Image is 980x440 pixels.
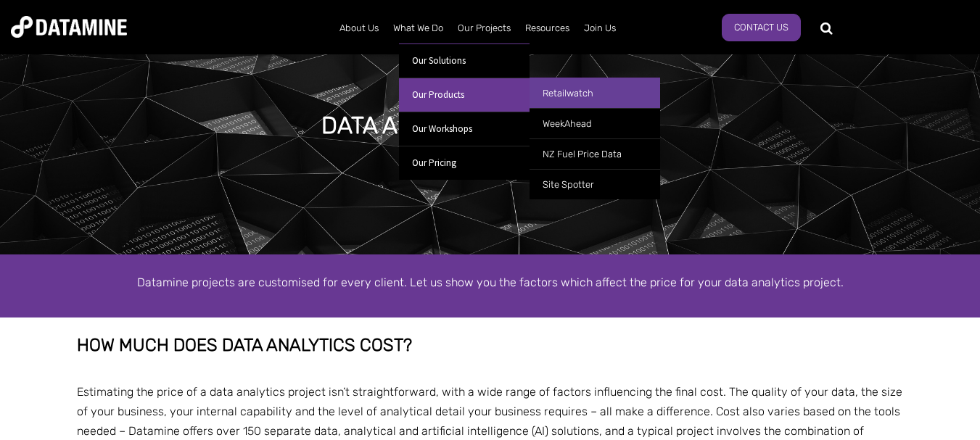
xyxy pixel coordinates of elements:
img: Datamine [11,16,127,38]
p: Datamine projects are customised for every client. Let us show you the factors which affect the p... [77,273,904,292]
a: NZ Fuel Price Data [530,138,660,169]
a: Contact Us [722,14,801,41]
a: Site Spotter [530,169,660,199]
a: Retailwatch [530,78,660,108]
a: Our Pricing [399,146,530,180]
a: Resources [518,9,577,47]
a: WeekAhead [530,108,660,138]
a: Join Us [577,9,623,47]
a: About Us [332,9,386,47]
a: Our Workshops [399,112,530,146]
a: Our Projects [450,9,518,47]
a: What We Do [386,9,450,47]
a: Our Products [399,78,530,112]
span: How much does data analytics cost? [77,335,412,355]
a: Our Solutions [399,43,530,78]
h1: Data anlytics and AI pricing [321,109,659,141]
